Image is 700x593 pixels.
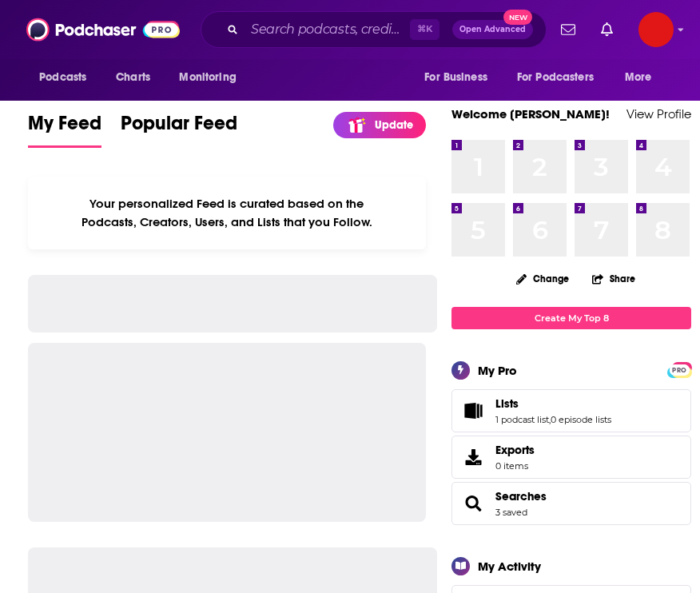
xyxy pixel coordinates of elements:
[517,66,594,89] span: For Podcasters
[495,507,527,518] a: 3 saved
[457,446,489,468] span: Exports
[459,26,526,34] span: Open Advanced
[591,263,636,294] button: Share
[670,363,689,375] a: PRO
[28,177,426,249] div: Your personalized Feed is curated based on the Podcasts, Creators, Users, and Lists that you Follow.
[452,20,533,39] button: Open AdvancedNew
[457,400,489,422] a: Lists
[413,62,507,93] button: open menu
[39,66,86,89] span: Podcasts
[495,396,519,411] span: Lists
[478,559,541,574] div: My Activity
[507,62,617,93] button: open menu
[28,111,101,148] a: My Feed
[333,112,426,138] a: Update
[201,11,547,48] div: Search podcasts, credits, & more...
[495,489,547,503] a: Searches
[626,106,691,121] a: View Profile
[495,414,549,425] a: 1 podcast list
[375,118,413,132] p: Update
[638,12,674,47] span: Logged in as DoubleForte
[451,389,691,432] span: Lists
[503,10,532,25] span: New
[507,269,579,289] button: Change
[105,62,160,93] a: Charts
[116,66,150,89] span: Charts
[245,17,410,42] input: Search podcasts, credits, & more...
[551,414,611,425] a: 0 episode lists
[625,66,652,89] span: More
[555,16,582,43] a: Show notifications dropdown
[451,307,691,328] a: Create My Top 8
[28,62,107,93] button: open menu
[121,111,237,145] span: Popular Feed
[168,62,257,93] button: open menu
[495,443,535,457] span: Exports
[495,396,611,411] a: Lists
[638,12,674,47] button: Show profile menu
[670,364,689,376] span: PRO
[179,66,236,89] span: Monitoring
[424,66,487,89] span: For Business
[28,111,101,145] span: My Feed
[26,14,180,45] img: Podchaser - Follow, Share and Rate Podcasts
[595,16,619,43] a: Show notifications dropdown
[451,482,691,525] span: Searches
[451,106,610,121] a: Welcome [PERSON_NAME]!
[451,436,691,479] a: Exports
[614,62,672,93] button: open menu
[549,414,551,425] span: ,
[478,363,517,378] div: My Pro
[495,460,535,472] span: 0 items
[638,12,674,47] img: User Profile
[457,492,489,515] a: Searches
[121,111,237,148] a: Popular Feed
[410,19,439,40] span: ⌘ K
